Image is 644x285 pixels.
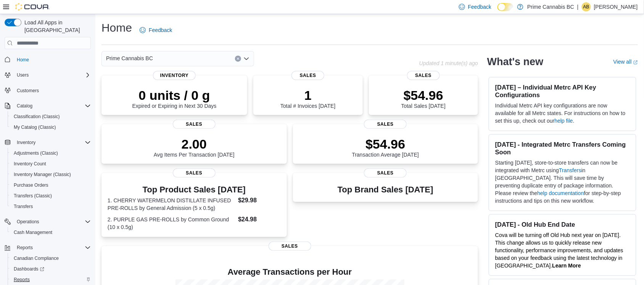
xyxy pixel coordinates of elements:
span: Sales [269,242,311,251]
button: Open list of options [243,56,250,62]
svg: External link [633,60,638,65]
a: Dashboards [11,264,47,274]
button: Inventory Manager (Classic) [8,169,94,180]
h3: [DATE] – Individual Metrc API Key Configurations [495,83,630,99]
div: Transaction Average [DATE] [352,136,419,158]
span: Feedback [468,3,491,11]
div: Total # Invoices [DATE] [280,88,335,109]
a: Purchase Orders [11,181,52,190]
span: Transfers [14,203,33,210]
a: Classification (Classic) [11,112,63,121]
span: Classification (Classic) [11,112,91,121]
dt: 1. CHERRY WATERMELON DISTILLATE INFUSED PRE-ROLLS by General Admission (5 x 0.5g) [108,197,235,212]
span: Adjustments (Classic) [14,150,58,156]
span: Load All Apps in [GEOGRAPHIC_DATA] [21,19,91,34]
span: Reports [17,245,33,251]
span: Reports [14,243,91,252]
span: Inventory Manager (Classic) [14,171,71,178]
button: Catalog [2,101,94,111]
span: Transfers (Classic) [11,191,91,200]
img: Cova [15,3,50,11]
dt: 2. PURPLE GAS PRE-ROLLS by Common Ground (10 x 0.5g) [108,216,235,231]
span: Home [17,57,29,63]
p: 0 units / 0 g [132,88,217,103]
button: Adjustments (Classic) [8,148,94,159]
a: Inventory Count [11,159,49,168]
a: Home [14,55,32,64]
span: Sales [173,120,216,129]
button: Classification (Classic) [8,111,94,122]
span: Catalog [14,101,91,110]
div: Avg Items Per Transaction [DATE] [154,136,235,158]
p: Individual Metrc API key configurations are now available for all Metrc states. For instructions ... [495,102,630,125]
p: $54.96 [352,136,419,152]
h3: [DATE] - Integrated Metrc Transfers Coming Soon [495,141,630,156]
a: Customers [14,86,42,95]
span: Sales [364,168,407,178]
span: Inventory [17,139,35,146]
a: Feedback [137,22,175,38]
a: help file [555,118,573,124]
span: Classification (Classic) [14,114,60,120]
dd: $29.98 [238,196,280,205]
span: Purchase Orders [11,181,91,190]
button: Clear input [235,56,241,62]
span: Users [14,70,91,80]
div: Expired or Expiring in Next 30 Days [132,88,217,109]
span: Reports [14,277,30,283]
span: Cova will be turning off Old Hub next year on [DATE]. This change allows us to quickly release ne... [495,232,623,269]
button: Transfers [8,201,94,212]
input: Dark Mode [497,3,514,11]
span: Sales [291,71,324,80]
span: Dashboards [14,266,44,272]
p: $54.96 [401,88,446,103]
span: Prime Cannabis BC [106,54,153,63]
span: Inventory [14,138,91,147]
h4: Average Transactions per Hour [108,267,472,277]
a: Adjustments (Classic) [11,149,61,158]
button: Reports [14,243,36,252]
span: Sales [173,168,216,178]
a: Reports [11,275,33,284]
button: Operations [2,216,94,227]
a: View allExternal link [613,59,638,65]
button: Customers [2,85,94,96]
span: Inventory Count [11,159,91,168]
a: My Catalog (Classic) [11,123,59,132]
a: Transfers [11,202,36,211]
button: Reports [8,274,94,285]
span: Cash Management [11,228,91,237]
a: help documentation [538,190,584,196]
span: My Catalog (Classic) [11,123,91,132]
button: Inventory Count [8,159,94,169]
button: Users [2,70,94,80]
a: Inventory Manager (Classic) [11,170,74,179]
button: Canadian Compliance [8,253,94,264]
a: Transfers [559,167,581,173]
a: Dashboards [8,264,94,274]
button: Users [14,70,32,80]
span: Customers [14,86,91,95]
span: Sales [407,71,440,80]
dd: $24.98 [238,215,280,224]
span: Transfers [11,202,91,211]
span: Inventory Count [14,161,46,167]
p: 2.00 [154,136,235,152]
span: My Catalog (Classic) [14,124,56,130]
span: Cash Management [14,229,52,235]
button: Inventory [2,137,94,148]
span: Purchase Orders [14,182,48,188]
span: Inventory Manager (Classic) [11,170,91,179]
p: Prime Cannabis BC [527,2,574,11]
button: Catalog [14,101,35,110]
p: Starting [DATE], store-to-store transfers can now be integrated with Metrc using in [GEOGRAPHIC_D... [495,159,630,205]
span: Canadian Compliance [14,255,59,261]
p: | [577,2,579,11]
a: Learn More [552,263,581,269]
button: Reports [2,242,94,253]
span: Home [14,54,91,64]
p: Updated 1 minute(s) ago [419,60,478,66]
span: Catalog [17,103,32,109]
